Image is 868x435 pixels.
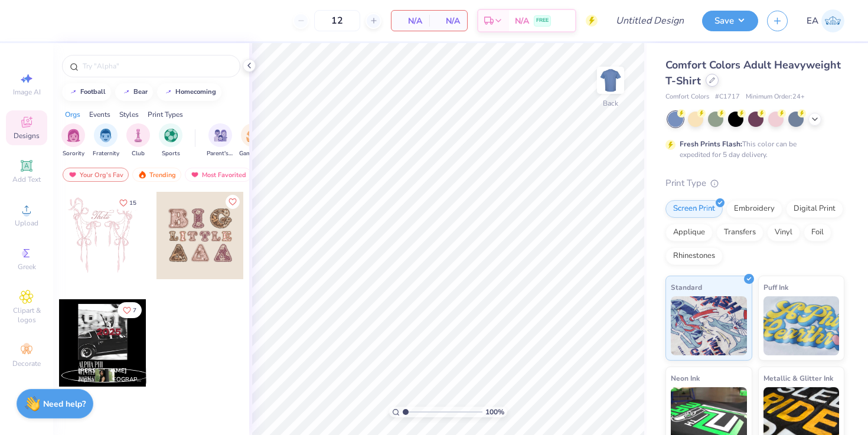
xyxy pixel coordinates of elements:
span: N/A [436,15,460,27]
span: # C1717 [715,92,740,102]
span: 15 [129,200,136,206]
div: Screen Print [665,200,723,218]
div: filter for Fraternity [93,123,119,158]
img: Standard [671,296,747,355]
div: Most Favorited [185,168,252,182]
img: Game Day Image [246,129,260,142]
img: Fraternity Image [99,129,112,142]
span: Sorority [63,149,84,158]
a: EA [807,9,844,32]
img: trend_line.gif [122,89,131,96]
span: Add Text [12,175,41,184]
span: Comfort Colors Adult Heavyweight T-Shirt [665,58,841,88]
div: football [80,89,106,95]
div: Rhinestones [665,247,723,265]
span: Metallic & Glitter Ink [763,372,833,384]
button: Like [226,195,240,209]
div: Print Types [148,109,183,120]
span: Standard [671,281,702,293]
button: filter button [93,123,119,158]
div: Events [89,109,110,120]
img: most_fav.gif [68,171,77,179]
div: Foil [804,224,831,241]
span: [PERSON_NAME] [78,367,127,375]
span: FREE [536,17,549,25]
span: N/A [399,15,422,27]
img: trend_line.gif [68,89,78,96]
div: homecoming [175,89,216,95]
div: Orgs [65,109,80,120]
span: Upload [15,218,38,228]
div: bear [133,89,148,95]
span: Image AI [13,87,41,97]
button: filter button [61,123,85,158]
button: Like [114,195,142,211]
span: EA [807,14,818,28]
span: Sports [162,149,180,158]
span: Parent's Weekend [207,149,234,158]
button: filter button [207,123,234,158]
div: Styles [119,109,139,120]
span: Greek [18,262,36,272]
span: 7 [133,308,136,313]
div: Embroidery [726,200,782,218]
img: Sorority Image [67,129,80,142]
button: Save [702,11,758,31]
img: trending.gif [138,171,147,179]
span: Designs [14,131,40,140]
span: Fraternity [93,149,119,158]
img: Parent's Weekend Image [214,129,227,142]
button: filter button [159,123,182,158]
button: bear [115,83,153,101]
div: Vinyl [767,224,800,241]
span: Minimum Order: 24 + [746,92,805,102]
button: filter button [126,123,150,158]
strong: Fresh Prints Flash: [680,139,742,149]
span: Comfort Colors [665,92,709,102]
img: Back [599,68,622,92]
div: filter for Parent's Weekend [207,123,234,158]
span: N/A [515,15,529,27]
div: filter for Club [126,123,150,158]
span: Puff Ink [763,281,788,293]
span: 100 % [485,407,504,417]
input: Untitled Design [606,9,693,32]
img: Ebony Acosta [821,9,844,32]
img: Club Image [132,129,145,142]
button: football [62,83,111,101]
span: Club [132,149,145,158]
div: Your Org's Fav [63,168,129,182]
div: Applique [665,224,713,241]
div: filter for Sorority [61,123,85,158]
button: homecoming [157,83,221,101]
div: Print Type [665,176,844,190]
span: Alpha Phi, [GEOGRAPHIC_DATA][US_STATE] [78,375,142,384]
span: Neon Ink [671,372,700,384]
span: Clipart & logos [6,306,47,325]
strong: Need help? [43,398,86,410]
div: This color can be expedited for 5 day delivery. [680,139,825,160]
div: filter for Sports [159,123,182,158]
div: filter for Game Day [239,123,266,158]
span: Decorate [12,359,41,368]
img: most_fav.gif [190,171,200,179]
button: Like [118,302,142,318]
img: Sports Image [164,129,178,142]
div: Transfers [716,224,763,241]
input: – – [314,10,360,31]
span: Game Day [239,149,266,158]
button: filter button [239,123,266,158]
div: Trending [132,168,181,182]
img: Puff Ink [763,296,840,355]
div: Back [603,98,618,109]
input: Try "Alpha" [81,60,233,72]
div: Digital Print [786,200,843,218]
img: trend_line.gif [164,89,173,96]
